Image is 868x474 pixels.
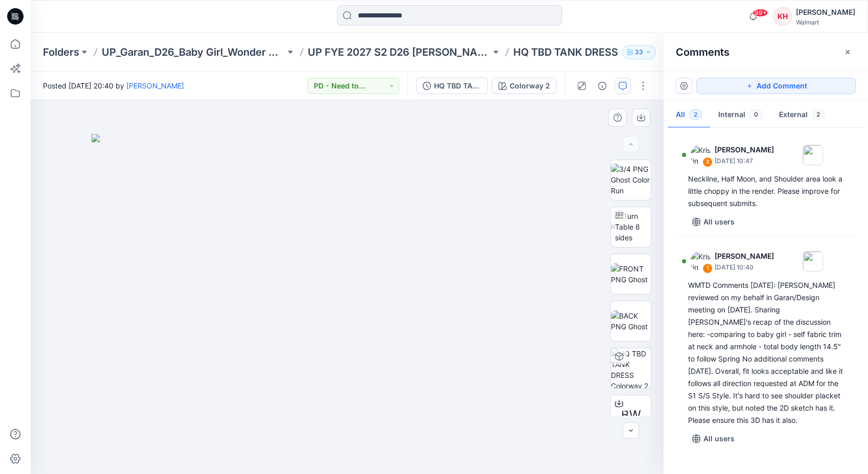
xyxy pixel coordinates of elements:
[416,78,488,94] button: HQ TBD TANK DRESS
[703,433,735,445] p: All users
[688,173,843,210] div: Neckline, Half Moon, and Shoulder area look a little choppy in the render. Please improve for sub...
[752,9,768,17] span: 99+
[611,348,651,388] img: HQ TBD TANK DRESS Colorway 2
[703,216,735,228] p: All users
[611,164,651,196] img: 3/4 PNG Ghost Color Run
[126,81,184,90] a: [PERSON_NAME]
[696,78,856,94] button: Add Comment
[688,279,843,426] div: WMTD Comments [DATE]: [PERSON_NAME] reviewed on my behalf in Garan/Design meeting on [DATE]. Shar...
[611,310,651,332] img: BACK PNG Ghost
[773,7,792,26] div: KH
[492,78,557,94] button: Colorway 2
[668,102,710,128] button: All
[615,211,651,243] img: Turn Table 8 sides
[749,109,763,120] span: 0
[796,6,855,18] div: [PERSON_NAME]
[690,251,711,272] img: Kristin Veit
[621,406,641,424] span: BW
[771,102,833,128] button: External
[611,263,651,285] img: FRONT PNG Ghost
[510,80,550,92] div: Colorway 2
[308,45,491,59] a: UP FYE 2027 S2 D26 [PERSON_NAME]
[622,45,656,59] button: 33
[102,45,285,59] a: UP_Garan_D26_Baby Girl_Wonder Nation
[689,109,702,120] span: 2
[434,80,481,92] div: HQ TBD TANK DRESS
[812,109,825,120] span: 2
[710,102,771,128] button: Internal
[43,45,79,59] a: Folders
[796,18,855,26] div: Walmart
[715,156,774,166] p: [DATE] 10:47
[702,263,713,274] div: 1
[43,80,184,91] span: Posted [DATE] 20:40 by
[676,46,729,58] h2: Comments
[594,78,610,94] button: Details
[513,45,618,59] p: HQ TBD TANK DRESS
[702,157,713,167] div: 2
[715,250,774,262] p: [PERSON_NAME]
[635,47,643,58] p: 33
[715,262,774,273] p: [DATE] 10:40
[688,431,739,447] button: All users
[715,144,774,156] p: [PERSON_NAME]
[690,145,711,165] img: Kristin Veit
[688,214,739,230] button: All users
